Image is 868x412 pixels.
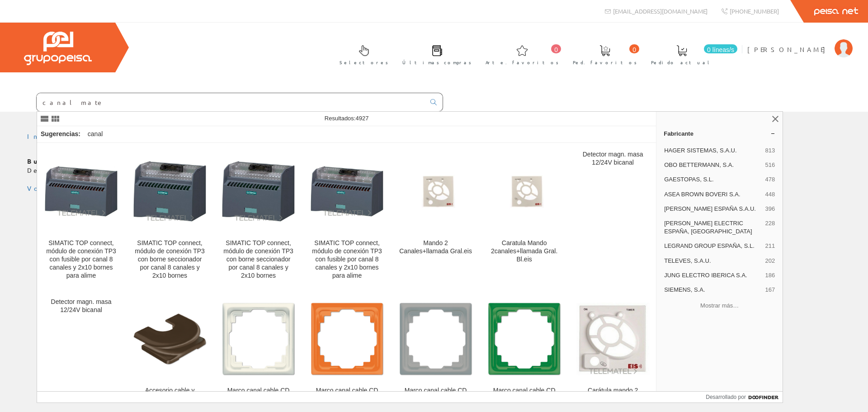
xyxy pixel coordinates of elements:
[664,286,761,294] span: SIEMENS, S.A.
[747,45,830,53] font: [PERSON_NAME]
[765,219,775,236] span: 228
[747,38,853,46] a: [PERSON_NAME]
[613,7,708,15] font: [EMAIL_ADDRESS][DOMAIN_NAME]
[487,173,561,209] img: Caratula Mando 2canales+llamada Gral. Bl.eis
[707,46,734,53] font: 0 líneas/s
[310,302,384,376] img: Marco canal cable CD naranja
[399,302,472,376] img: Marco canal cable CD gris
[664,219,761,236] span: [PERSON_NAME] ELECTRIC ESPAÑA, [GEOGRAPHIC_DATA]
[37,143,125,290] a: SIMATIC TOP connect, módulo de conexión TP3 con fusible por canal 8 canales y 2x10 bornes para al...
[392,143,480,290] a: Mando 2 Canales+llamada Gral.eis Mando 2 Canales+llamada Gral.eis
[660,298,779,313] button: Mostrar más…
[24,32,92,65] img: Grupo Peisa
[222,302,295,376] img: Marco canal cable CD blanco
[133,239,207,280] div: SIMATIC TOP connect, módulo de conexión TP3 con borne seccionador por canal 8 canales y 2x10 bornes
[706,394,746,400] font: Desarrollado por
[399,173,472,209] img: Mando 2 Canales+llamada Gral.eis
[632,46,636,53] font: 0
[664,161,761,169] span: OBO BETTERMANN, S.A.
[222,387,295,403] div: Marco canal cable CD blanco
[310,166,384,217] img: SIMATIC TOP connect, módulo de conexión TP3 con fusible por canal 8 canales y 2x10 bornes para alime
[487,239,561,264] div: Caratula Mando 2canales+llamada Gral. Bl.eis
[330,38,393,71] a: Selectores
[730,7,779,15] font: [PHONE_NUMBER]
[402,59,472,66] font: Últimas compras
[84,126,106,142] div: canal
[37,128,82,141] div: Sugerencias:
[765,242,775,250] span: 211
[325,115,369,122] span: Resultados:
[664,190,761,199] span: ASEA BROWN BOVERI S.A.
[576,151,650,167] div: Detector magn. masa 12/24V bicanal
[656,126,783,141] a: Fabricante
[554,46,558,53] font: 0
[664,242,761,250] span: LEGRAND GROUP ESPAÑA, S.L.
[340,59,388,66] font: Selectores
[310,387,384,403] div: Marco canal cable CD naranja
[765,190,775,199] span: 448
[44,298,118,314] div: Detector magn. masa 12/24V bicanal
[44,166,118,217] img: SIMATIC TOP connect, módulo de conexión TP3 con fusible por canal 8 canales y 2x10 bornes para alime
[576,303,650,375] img: Carátula mando 2 canales y llamada general
[37,93,425,111] input: Buscar ...
[765,147,775,155] span: 813
[664,257,761,265] span: TELEVES, S.A.U.
[133,161,207,222] img: SIMATIC TOP connect, módulo de conexión TP3 con borne seccionador por canal 8 canales y 2x10 bornes
[664,271,761,279] span: JUNG ELECTRO IBERICA S.A.
[486,59,559,66] font: Arte. favoritos
[399,387,472,403] div: Marco canal cable CD gris
[399,239,472,256] div: Mando 2 Canales+llamada Gral.eis
[765,286,775,294] span: 167
[133,387,207,403] div: Accesorio cable y minicanal. Marrón
[355,115,368,122] span: 4927
[765,175,775,184] span: 478
[27,166,213,174] font: Debe introducir algo que buscar
[44,239,118,280] div: SIMATIC TOP connect, módulo de conexión TP3 con fusible por canal 8 canales y 2x10 bornes para alime
[27,184,65,192] a: Volver
[303,143,391,290] a: SIMATIC TOP connect, módulo de conexión TP3 con fusible por canal 8 canales y 2x10 bornes para al...
[706,392,783,403] a: Desarrollado por
[487,387,561,403] div: Marco canal cable CD verde
[765,257,775,265] span: 202
[765,271,775,279] span: 186
[573,59,637,66] font: Ped. favoritos
[27,132,66,140] a: Inicio
[664,175,761,184] span: GAESTOPAS, S.L.
[126,143,214,290] a: SIMATIC TOP connect, módulo de conexión TP3 con borne seccionador por canal 8 canales y 2x10 born...
[576,387,650,403] div: Carátula mando 2 canales y llamada general
[651,59,712,66] font: Pedido actual
[27,157,79,165] font: Buscador
[664,147,761,155] span: HAGER SISTEMAS, S.A.U.
[487,302,561,376] img: Marco canal cable CD verde
[765,205,775,213] span: 396
[664,205,761,213] span: [PERSON_NAME] ESPAÑA S.A.U.
[765,161,775,169] span: 516
[222,161,295,222] img: SIMATIC TOP connect, módulo de conexión TP3 con borne seccionador por canal 8 canales y 2x10 bornes
[310,239,384,280] div: SIMATIC TOP connect, módulo de conexión TP3 con fusible por canal 8 canales y 2x10 bornes para alime
[222,239,295,280] div: SIMATIC TOP connect, módulo de conexión TP3 con borne seccionador por canal 8 canales y 2x10 bornes
[214,143,302,290] a: SIMATIC TOP connect, módulo de conexión TP3 con borne seccionador por canal 8 canales y 2x10 born...
[133,302,207,376] img: Accesorio cable y minicanal. Marrón
[480,143,568,290] a: Caratula Mando 2canales+llamada Gral. Bl.eis Caratula Mando 2canales+llamada Gral. Bl.eis
[569,143,657,290] a: Detector magn. masa 12/24V bicanal
[393,38,476,71] a: Últimas compras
